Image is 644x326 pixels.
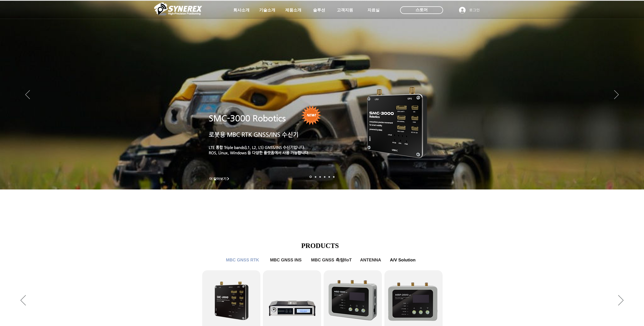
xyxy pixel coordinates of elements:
a: 로봇 [328,176,330,178]
a: ROS, Linux, Windows 등 다양한 플랫폼에서 사용 가능합니다. [209,150,309,155]
span: 스토어 [416,7,428,13]
button: 다음 [618,295,624,306]
img: KakaoTalk_20241224_155801212.png [360,79,435,164]
span: 로그인 [467,8,482,13]
div: 스토어 [400,6,443,14]
a: MBC GNSS 측량/IoT [307,255,356,265]
a: 로봇용 MBC RTK GNSS/INS 수신기 [209,131,299,138]
button: 로그인 [455,5,483,15]
span: 솔루션 [313,8,325,13]
a: 자율주행 [324,176,325,178]
a: 로봇- SMC 2000 [309,176,312,178]
span: A/V Solution [390,258,416,263]
img: 씨너렉스_White_simbol_대지 1.png [154,1,202,16]
span: 기술소개 [259,8,275,13]
span: 회사소개 [233,8,250,13]
a: ANTENNA [358,255,383,265]
span: ANTENNA [360,258,381,263]
span: 제품소개 [285,8,301,13]
span: 자료실 [367,8,380,13]
span: 고객지원 [337,8,353,13]
span: MBC GNSS INS [270,258,302,263]
button: 다음 [614,90,619,100]
a: 더 알아보기 [207,176,232,182]
span: PRODUCTS [301,242,339,250]
nav: 슬라이드 [308,176,336,178]
span: MBC GNSS 측량/IoT [311,257,352,263]
a: MBC GNSS RTK [222,255,263,265]
a: 고객지원 [332,5,358,15]
a: 솔루션 [306,5,332,15]
button: 이전 [25,90,30,100]
a: 드론 8 - SMC 2000 [315,176,316,178]
a: LTE 통합 Triple bands(L1, L2, L5) GNSS/INS 수신기입니다. [209,145,305,149]
a: MBC GNSS INS [267,255,305,265]
a: 기술소개 [255,5,280,15]
a: 자료실 [361,5,386,15]
a: 측량 IoT [319,176,321,178]
button: 이전 [20,295,26,306]
a: 제품소개 [281,5,306,15]
a: 회사소개 [229,5,254,15]
a: 정밀농업 [333,176,335,178]
a: A/V Solution [386,255,419,265]
span: 더 알아보기 [209,177,227,181]
span: MBC GNSS RTK [226,258,259,263]
a: SMC-3000 Robotics [209,113,286,123]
